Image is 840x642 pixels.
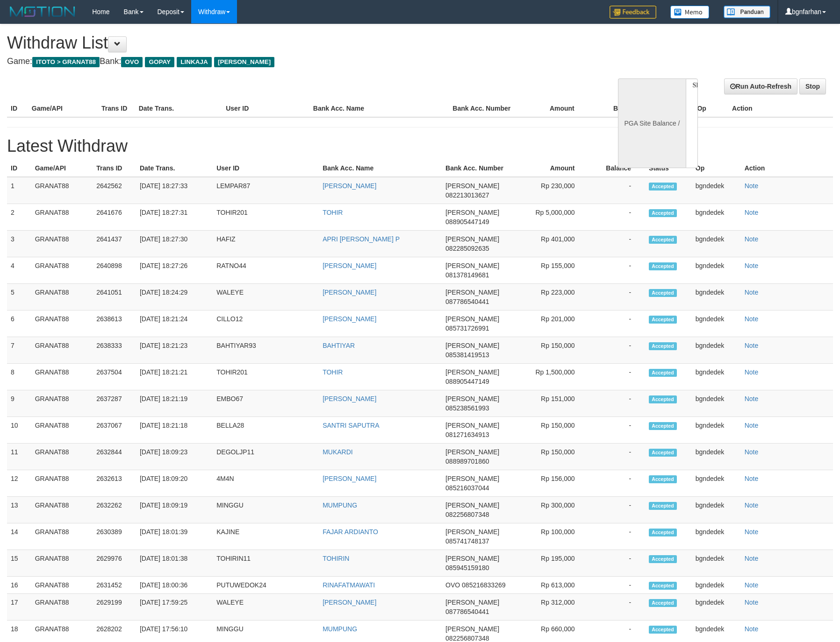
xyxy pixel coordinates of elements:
[323,625,357,633] a: MUMPUNG
[323,182,376,190] a: [PERSON_NAME]
[589,390,646,417] td: -
[323,395,376,402] a: [PERSON_NAME]
[745,342,759,349] a: Note
[135,100,223,117] th: Date Trans.
[323,342,355,349] a: BAHTIYAR
[522,310,589,337] td: Rp 201,000
[745,368,759,376] a: Note
[522,577,589,594] td: Rp 613,000
[589,337,646,364] td: -
[7,594,31,621] td: 17
[136,257,213,284] td: [DATE] 18:27:26
[93,310,136,337] td: 2638613
[98,100,135,117] th: Trans ID
[213,594,319,621] td: WALEYE
[445,431,489,438] span: 081271634913
[445,235,499,243] span: [PERSON_NAME]
[522,364,589,390] td: Rp 1,500,000
[445,289,499,296] span: [PERSON_NAME]
[589,160,646,177] th: Balance
[522,497,589,523] td: Rp 300,000
[649,475,677,483] span: Accepted
[136,523,213,550] td: [DATE] 18:01:39
[745,182,759,190] a: Note
[7,310,31,337] td: 6
[93,231,136,257] td: 2641437
[741,160,833,177] th: Action
[445,191,489,199] span: 082213013627
[692,160,741,177] th: Op
[445,378,489,385] span: 088905447149
[136,310,213,337] td: [DATE] 18:21:24
[309,100,449,117] th: Bank Acc. Name
[7,337,31,364] td: 7
[445,581,460,589] span: OVO
[692,470,741,497] td: bgndedek
[136,417,213,444] td: [DATE] 18:21:18
[745,555,759,562] a: Note
[589,417,646,444] td: -
[745,315,759,323] a: Note
[93,417,136,444] td: 2637067
[745,528,759,536] a: Note
[213,497,319,523] td: MINGGU
[649,289,677,297] span: Accepted
[799,78,826,94] a: Stop
[649,316,677,324] span: Accepted
[728,100,833,117] th: Action
[145,57,174,67] span: GOPAY
[31,497,93,523] td: GRANAT88
[7,177,31,204] td: 1
[649,502,677,510] span: Accepted
[519,100,589,117] th: Amount
[589,550,646,577] td: -
[589,594,646,621] td: -
[213,390,319,417] td: EMBO67
[213,523,319,550] td: KAJINE
[136,284,213,310] td: [DATE] 18:24:29
[7,257,31,284] td: 4
[136,177,213,204] td: [DATE] 18:27:33
[93,523,136,550] td: 2630389
[522,257,589,284] td: Rp 155,000
[323,528,378,536] a: FAJAR ARDIANTO
[28,100,98,117] th: Game/API
[522,594,589,621] td: Rp 312,000
[213,160,319,177] th: User ID
[445,484,489,492] span: 085216037044
[692,497,741,523] td: bgndedek
[445,325,489,332] span: 085731726991
[692,444,741,470] td: bgndedek
[724,78,797,94] a: Run Auto-Refresh
[323,475,376,482] a: [PERSON_NAME]
[136,390,213,417] td: [DATE] 18:21:19
[692,364,741,390] td: bgndedek
[692,577,741,594] td: bgndedek
[692,523,741,550] td: bgndedek
[692,284,741,310] td: bgndedek
[522,231,589,257] td: Rp 401,000
[121,57,143,67] span: OVO
[136,364,213,390] td: [DATE] 18:21:21
[31,390,93,417] td: GRANAT88
[31,444,93,470] td: GRANAT88
[136,204,213,231] td: [DATE] 18:27:31
[7,5,78,19] img: MOTION_logo.png
[213,550,319,577] td: TOHIRIN11
[692,417,741,444] td: bgndedek
[93,257,136,284] td: 2640898
[522,337,589,364] td: Rp 150,000
[522,160,589,177] th: Amount
[610,6,656,19] img: Feedback.jpg
[522,177,589,204] td: Rp 230,000
[177,57,212,67] span: LINKAJA
[649,342,677,350] span: Accepted
[7,284,31,310] td: 5
[692,231,741,257] td: bgndedek
[745,475,759,482] a: Note
[7,577,31,594] td: 16
[93,390,136,417] td: 2637287
[745,448,759,456] a: Note
[32,57,100,67] span: ITOTO > GRANAT88
[745,581,759,589] a: Note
